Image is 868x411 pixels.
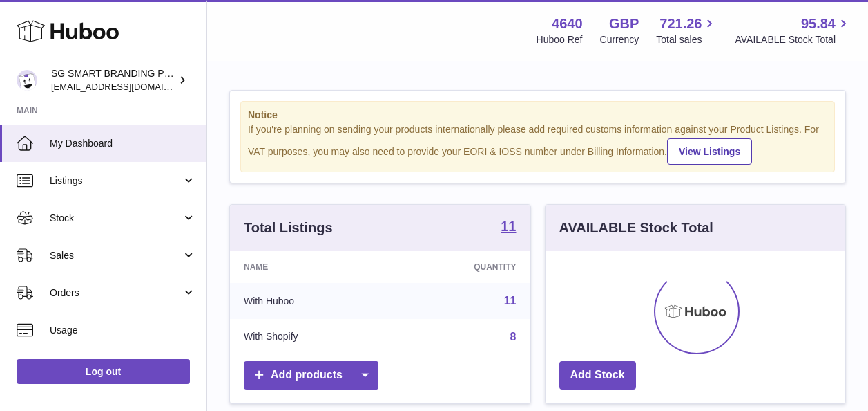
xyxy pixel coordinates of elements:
img: internalAdmin-4640@internal.huboo.com [17,70,37,91]
div: If you're planning on sending your products internationally please add required customs informati... [248,123,827,165]
span: Listings [50,174,182,188]
span: AVAILABLE Stock Total [735,33,851,46]
th: Quantity [392,251,530,283]
a: Add products [244,361,378,390]
strong: 4640 [552,15,583,33]
a: 95.84 AVAILABLE Stock Total [735,15,851,46]
a: 11 [501,219,516,236]
span: 95.84 [801,15,836,33]
span: [EMAIL_ADDRESS][DOMAIN_NAME] [51,81,203,92]
a: 721.26 Total sales [656,15,717,46]
h3: Total Listings [244,219,333,237]
span: Usage [50,324,196,337]
div: SG SMART BRANDING PTE. LTD. [51,67,175,93]
a: Add Stock [559,361,636,390]
div: Currency [600,33,639,46]
span: Stock [50,212,182,225]
h3: AVAILABLE Stock Total [559,219,713,237]
strong: Notice [248,109,827,122]
span: Total sales [656,33,717,46]
a: 8 [510,331,517,342]
strong: GBP [609,15,639,33]
a: 11 [504,295,517,307]
span: Sales [50,249,182,262]
td: With Huboo [230,283,392,319]
a: Log out [17,359,190,384]
span: My Dashboard [50,137,196,150]
a: View Listings [667,138,752,165]
strong: 11 [501,219,516,233]
th: Name [230,251,392,283]
td: With Shopify [230,319,392,355]
span: 721.26 [659,15,702,33]
div: Huboo Ref [537,33,583,46]
span: Orders [50,286,182,300]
